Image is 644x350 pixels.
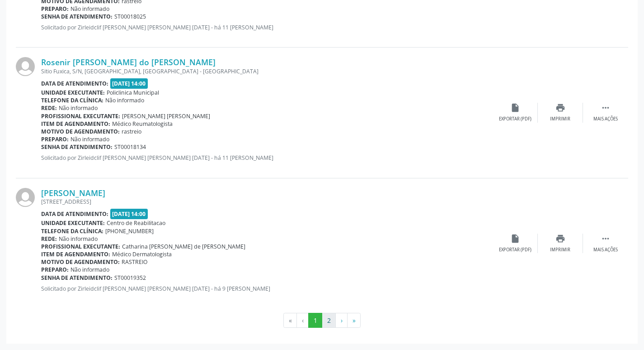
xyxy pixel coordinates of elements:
[41,188,105,198] a: [PERSON_NAME]
[110,78,148,89] span: [DATE] 14:00
[41,112,120,120] b: Profissional executante:
[71,5,109,13] span: Não informado
[41,210,108,218] b: Data de atendimento:
[41,198,493,206] div: [STREET_ADDRESS]
[41,80,108,87] b: Data de atendimento:
[499,116,531,122] div: Exportar (PDF)
[499,247,531,253] div: Exportar (PDF)
[41,235,57,243] b: Rede:
[41,285,493,292] p: Solicitado por Zirleidclif [PERSON_NAME] [PERSON_NAME] [DATE] - há 9 [PERSON_NAME]
[41,96,103,104] b: Telefone da clínica:
[593,116,618,122] div: Mais ações
[71,266,109,273] span: Não informado
[308,313,322,328] button: Go to page 1
[41,274,113,282] b: Senha de atendimento:
[601,103,611,113] i: 
[107,219,165,227] span: Centro de Reabilitacao
[41,104,57,112] b: Rede:
[41,143,113,151] b: Senha de atendimento:
[322,313,336,328] button: Go to page 2
[555,103,565,113] i: print
[550,247,570,253] div: Imprimir
[41,154,493,162] p: Solicitado por Zirleidclif [PERSON_NAME] [PERSON_NAME] [DATE] - há 11 [PERSON_NAME]
[510,103,520,113] i: insert_drive_file
[16,57,35,76] img: img
[41,57,216,67] a: Rosenir [PERSON_NAME] do [PERSON_NAME]
[16,313,628,328] ul: Pagination
[114,274,146,282] span: ST00019352
[41,250,110,258] b: Item de agendamento:
[555,234,565,244] i: print
[122,112,210,120] span: [PERSON_NAME] [PERSON_NAME]
[41,258,120,266] b: Motivo de agendamento:
[41,227,103,235] b: Telefone da clínica:
[114,13,146,20] span: ST00018025
[347,313,361,328] button: Go to last page
[114,143,146,151] span: ST00018134
[122,258,148,266] span: RASTREIO
[510,234,520,244] i: insert_drive_file
[112,120,173,128] span: Médico Reumatologista
[41,243,120,250] b: Profissional executante:
[41,24,493,31] p: Solicitado por Zirleidclif [PERSON_NAME] [PERSON_NAME] [DATE] - há 11 [PERSON_NAME]
[105,96,144,104] span: Não informado
[593,247,618,253] div: Mais ações
[122,243,245,250] span: Catharina [PERSON_NAME] de [PERSON_NAME]
[105,227,154,235] span: [PHONE_NUMBER]
[59,235,98,243] span: Não informado
[110,209,148,219] span: [DATE] 14:00
[41,89,105,96] b: Unidade executante:
[41,135,69,143] b: Preparo:
[41,128,120,135] b: Motivo de agendamento:
[71,135,109,143] span: Não informado
[16,188,35,207] img: img
[112,250,172,258] span: Médico Dermatologista
[59,104,98,112] span: Não informado
[335,313,348,328] button: Go to next page
[41,266,69,273] b: Preparo:
[122,128,141,135] span: rastreio
[601,234,611,244] i: 
[41,67,493,75] div: Sitio Fuxica, S/N, [GEOGRAPHIC_DATA], [GEOGRAPHIC_DATA] - [GEOGRAPHIC_DATA]
[41,120,110,128] b: Item de agendamento:
[107,89,159,96] span: Policlinica Municipal
[550,116,570,122] div: Imprimir
[41,5,69,13] b: Preparo:
[41,13,113,20] b: Senha de atendimento:
[41,219,105,227] b: Unidade executante:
